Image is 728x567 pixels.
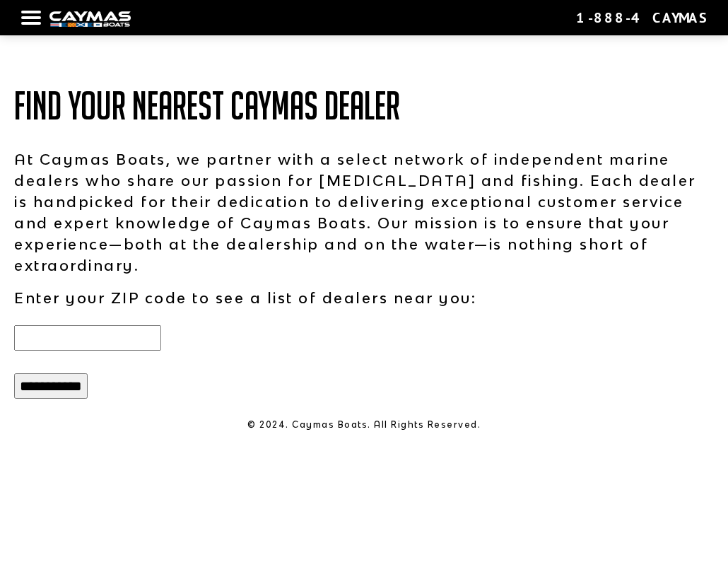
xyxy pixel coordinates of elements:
[576,8,707,27] div: 1-888-4CAYMAS
[14,148,714,276] p: At Caymas Boats, we partner with a select network of independent marine dealers who share our pas...
[49,11,131,26] img: white-logo-c9c8dbefe5ff5ceceb0f0178aa75bf4bb51f6bca0971e226c86eb53dfe498488.png
[14,419,714,431] p: © 2024. Caymas Boats. All Rights Reserved.
[14,287,714,308] p: Enter your ZIP code to see a list of dealers near you:
[14,85,714,127] h1: Find Your Nearest Caymas Dealer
